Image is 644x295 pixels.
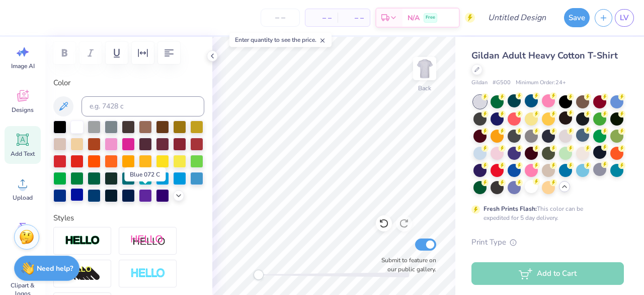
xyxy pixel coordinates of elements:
div: Enter quantity to see the price. [229,33,332,47]
span: N/A [408,13,420,23]
button: Save [564,8,590,27]
a: LV [615,9,634,27]
input: e.g. 7428 c [82,96,204,116]
span: Designs [12,106,34,114]
strong: Fresh Prints Flash: [484,205,537,213]
span: Minimum Order: 24 + [516,79,566,87]
span: – – [344,13,364,23]
span: # G500 [493,79,511,87]
img: Shadow [130,234,166,247]
span: LV [620,12,629,24]
div: Accessibility label [254,270,264,280]
input: – – [261,9,300,27]
div: This color can be expedited for 5 day delivery. [484,204,607,222]
span: Add Text [11,150,35,158]
div: Blue 072 C [124,167,166,182]
img: Stroke [65,235,100,247]
strong: Need help? [37,264,73,273]
div: Print Type [471,237,624,248]
div: Back [418,84,431,93]
span: Upload [13,194,33,202]
span: Free [426,14,435,21]
span: Gildan Adult Heavy Cotton T-Shirt [471,49,618,62]
img: Negative Space [130,268,166,279]
span: – – [311,13,332,23]
input: Untitled Design [480,8,554,28]
label: Submit to feature on our public gallery. [376,256,436,274]
img: Back [415,58,435,79]
span: Gildan [471,79,488,87]
img: 3D Illusion [65,266,100,282]
label: Color [53,77,204,89]
label: Styles [53,212,74,224]
span: Image AI [11,62,35,70]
